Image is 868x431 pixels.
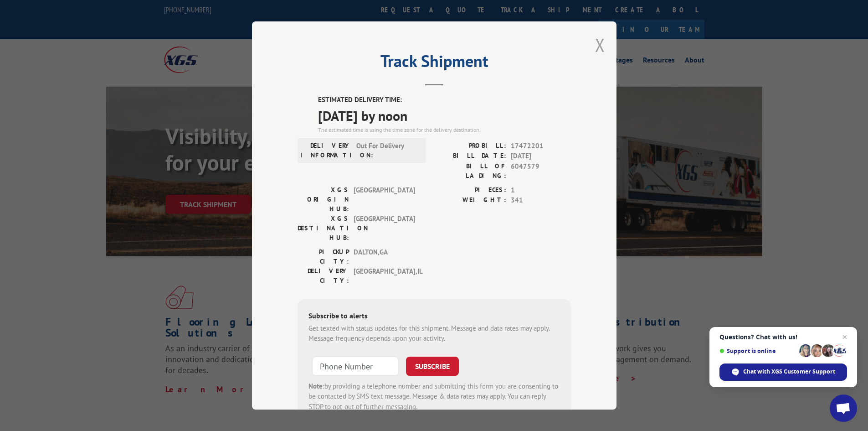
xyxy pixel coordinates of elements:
[434,185,506,196] label: PIECES:
[298,55,571,72] h2: Track Shipment
[298,247,349,266] label: PICKUP CITY:
[511,195,571,206] span: 341
[743,368,835,376] span: Chat with XGS Customer Support
[839,332,850,343] span: Close chat
[595,33,605,57] button: Close modal
[719,363,847,381] div: Chat with XGS Customer Support
[356,141,418,160] span: Out For Delivery
[318,95,571,105] label: ESTIMATED DELIVERY TIME:
[318,105,571,126] span: [DATE] by noon
[511,185,571,196] span: 1
[406,357,459,376] button: SUBSCRIBE
[308,310,560,323] div: Subscribe to alerts
[308,381,560,412] div: by providing a telephone number and submitting this form you are consenting to be contacted by SM...
[298,266,349,286] label: DELIVERY CITY:
[830,395,857,422] div: Open chat
[511,151,571,161] span: [DATE]
[434,161,506,181] label: BILL OF LADING:
[719,333,847,341] span: Questions? Chat with us!
[434,151,506,161] label: BILL DATE:
[300,141,352,160] label: DELIVERY INFORMATION:
[298,185,349,214] label: XGS ORIGIN HUB:
[511,141,571,151] span: 17472201
[434,195,506,206] label: WEIGHT:
[434,141,506,151] label: PROBILL:
[354,185,415,214] span: [GEOGRAPHIC_DATA]
[354,247,415,266] span: DALTON , GA
[354,214,415,243] span: [GEOGRAPHIC_DATA]
[511,161,571,181] span: 6047579
[312,357,399,376] input: Phone Number
[354,266,415,286] span: [GEOGRAPHIC_DATA] , IL
[318,126,571,134] div: The estimated time is using the time zone for the delivery destination.
[719,348,796,354] span: Support is online
[298,214,349,243] label: XGS DESTINATION HUB:
[308,382,324,390] strong: Note:
[308,323,560,344] div: Get texted with status updates for this shipment. Message and data rates may apply. Message frequ...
